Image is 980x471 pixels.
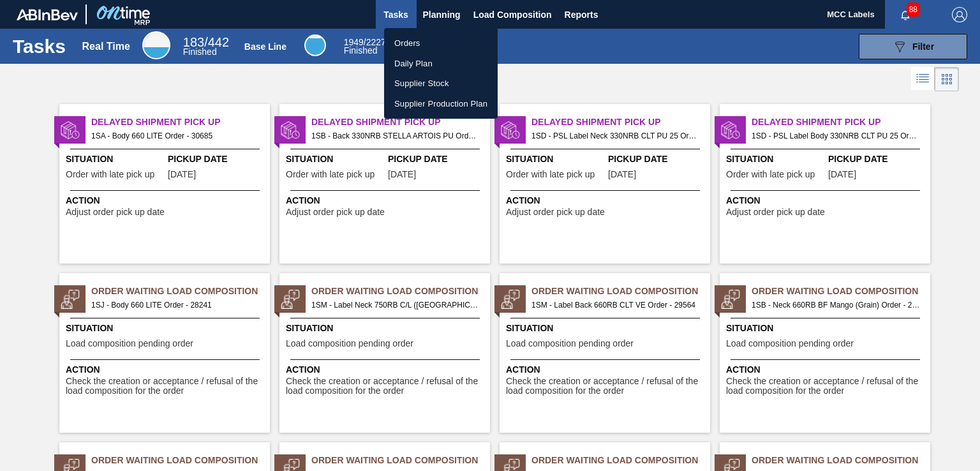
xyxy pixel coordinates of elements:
a: Daily Plan [384,54,498,74]
a: Orders [384,33,498,54]
a: Supplier Stock [384,73,498,94]
a: Supplier Production Plan [384,94,498,114]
